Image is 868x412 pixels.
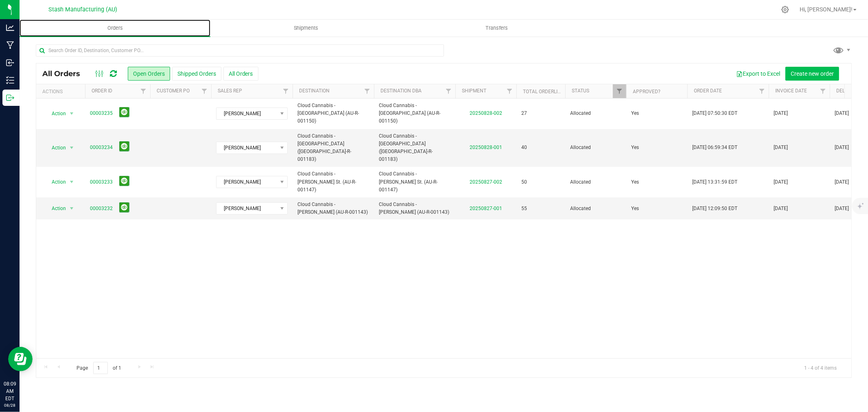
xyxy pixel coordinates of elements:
input: Search Order ID, Destination, Customer PO... [36,44,444,57]
a: Filter [503,84,516,98]
span: Action [44,203,66,214]
span: Shipments [283,24,329,32]
span: select [67,176,77,188]
span: [DATE] [835,144,849,151]
span: Yes [631,144,639,151]
span: [PERSON_NAME] [216,142,277,153]
a: Filter [361,84,374,98]
span: [DATE] 12:09:50 EDT [692,205,737,213]
a: Order ID [92,88,112,94]
span: [DATE] 06:59:34 EDT [692,144,737,151]
a: 00003234 [90,144,113,151]
span: Allocated [570,144,621,151]
a: Filter [198,84,211,98]
inline-svg: Outbound [6,94,14,102]
a: Order Date [694,88,722,94]
span: [DATE] [835,178,849,186]
a: 00003232 [90,205,113,213]
span: [DATE] [835,110,849,117]
span: Orders [96,24,134,32]
a: 20250828-002 [470,110,502,116]
span: select [67,203,77,214]
span: Yes [631,178,639,186]
span: Yes [631,110,639,117]
span: Cloud Cannabis - [GEOGRAPHIC_DATA] (AU-R-001150) [379,102,450,125]
a: Orders [20,20,210,37]
button: Create new order [785,67,839,81]
span: [DATE] [774,178,788,186]
a: 20250827-001 [470,206,502,211]
a: Total Orderlines [523,89,567,94]
span: Cloud Cannabis - [PERSON_NAME] (AU-R-001143) [297,201,369,216]
p: 08/28 [4,402,16,408]
a: 00003235 [90,110,113,117]
a: Filter [755,84,769,98]
span: Action [44,176,66,188]
span: select [67,108,77,119]
a: Approved? [633,89,660,94]
span: [DATE] [774,144,788,151]
span: [DATE] [835,205,849,213]
a: Status [572,88,589,94]
span: Cloud Cannabis - [PERSON_NAME] (AU-R-001143) [379,201,450,216]
span: Cloud Cannabis - [GEOGRAPHIC_DATA] ([GEOGRAPHIC_DATA]-R-001183) [297,132,369,164]
a: Filter [816,84,830,98]
span: [DATE] [774,205,788,213]
inline-svg: Analytics [6,24,14,32]
a: 20250828-001 [470,145,502,150]
span: Cloud Cannabis - [GEOGRAPHIC_DATA] (AU-R-001150) [297,102,369,125]
iframe: Resource center [8,347,33,371]
div: Actions [42,89,82,94]
a: Destination DBA [380,88,422,94]
span: 55 [521,205,527,213]
a: Filter [137,84,150,98]
a: Transfers [401,20,592,37]
a: Filter [442,84,455,98]
input: 1 [93,362,108,375]
p: 08:09 AM EDT [4,380,16,402]
span: Page of 1 [70,362,128,375]
span: 50 [521,178,527,186]
a: Invoice Date [775,88,807,94]
a: Shipments [210,20,401,37]
span: Cloud Cannabis - [PERSON_NAME] St. (AU-R-001147) [297,170,369,194]
span: Action [44,108,66,119]
button: Export to Excel [731,67,785,81]
span: select [67,142,77,153]
a: Destination [299,88,330,94]
span: [DATE] [774,110,788,117]
div: Manage settings [780,6,790,13]
span: Cloud Cannabis - [PERSON_NAME] St. (AU-R-001147) [379,170,450,194]
button: All Orders [223,67,258,81]
a: 00003233 [90,178,113,186]
a: 20250827-002 [470,179,502,185]
span: Allocated [570,110,621,117]
a: Sales Rep [218,88,242,94]
span: [DATE] 07:50:30 EDT [692,110,737,117]
span: Create new order [791,70,834,77]
span: All Orders [42,69,88,78]
span: 1 - 4 of 4 items [798,362,843,374]
a: Filter [613,84,626,98]
inline-svg: Inventory [6,76,14,84]
span: Cloud Cannabis - [GEOGRAPHIC_DATA] ([GEOGRAPHIC_DATA]-R-001183) [379,132,450,164]
span: [DATE] 13:31:59 EDT [692,178,737,186]
inline-svg: Inbound [6,59,14,67]
span: Yes [631,205,639,213]
span: 27 [521,110,527,117]
span: Allocated [570,205,621,213]
span: Hi, [PERSON_NAME]! [800,6,853,13]
span: [PERSON_NAME] [216,176,277,188]
inline-svg: Manufacturing [6,41,14,49]
span: Transfers [474,24,519,32]
span: Allocated [570,178,621,186]
button: Open Orders [128,67,170,81]
a: Shipment [462,88,486,94]
a: Filter [279,84,293,98]
span: Stash Manufacturing (AU) [49,6,118,13]
span: [PERSON_NAME] [216,108,277,119]
a: Customer PO [157,88,190,94]
span: 40 [521,144,527,151]
span: [PERSON_NAME] [216,203,277,214]
button: Shipped Orders [172,67,221,81]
